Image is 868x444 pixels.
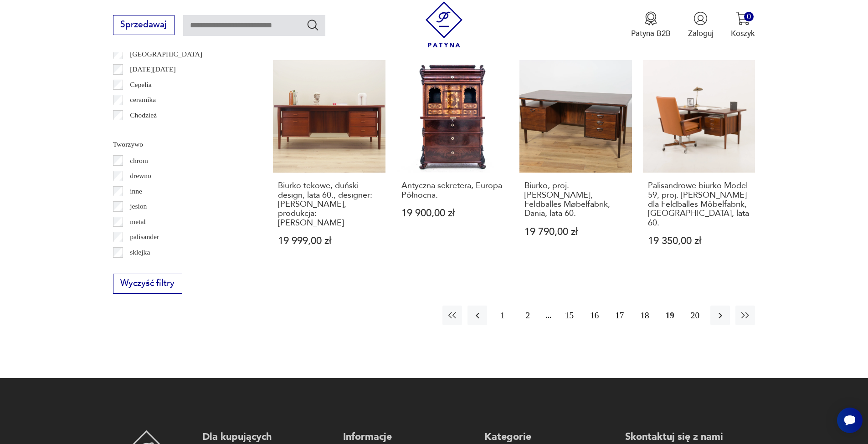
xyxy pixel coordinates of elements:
[644,11,658,26] img: Ikona medalu
[113,274,182,294] button: Wyczyść filtry
[130,262,145,274] p: szkło
[130,94,156,106] p: ceramika
[306,18,319,31] button: Szukaj
[130,200,147,212] p: jesion
[631,11,671,39] button: Patyna B2B
[585,306,604,325] button: 16
[273,60,385,267] a: Biurko tekowe, duński design, lata 60., designer: Arne Vodder, produkcja: SibastBiurko tekowe, du...
[688,11,714,39] button: Zaloguj
[837,408,863,433] iframe: Smartsupp widget button
[493,306,512,325] button: 1
[648,236,750,246] p: 19 350,00 zł
[202,430,332,444] p: Dla kupujących
[524,181,627,219] h3: Biurko, proj. [PERSON_NAME], Feldballes Møbelfabrik, Dania, lata 60.
[643,60,755,267] a: Palisandrowe biurko Model 59, proj. Kai Kristiansen dla Feldballes Möbelfabrik, Dania, lata 60.Pa...
[519,60,632,267] a: Biurko, proj. K. Kristiansen, Feldballes Møbelfabrik, Dania, lata 60.Biurko, proj. [PERSON_NAME],...
[278,236,380,246] p: 19 999,00 zł
[736,11,750,26] img: Ikona koszyka
[625,430,755,444] p: Skontaktuj się z nami
[635,306,654,325] button: 18
[130,246,150,258] p: sklejka
[560,306,579,325] button: 15
[396,60,509,267] a: Antyczna sekretera, Europa Północna.Antyczna sekretera, Europa Północna.19 900,00 zł
[744,12,754,21] div: 0
[130,63,175,75] p: [DATE][DATE]
[401,181,504,200] h3: Antyczna sekretera, Europa Północna.
[130,216,146,228] p: metal
[343,430,473,444] p: Informacje
[401,209,504,218] p: 19 900,00 zł
[693,11,708,26] img: Ikonka użytkownika
[113,15,175,35] button: Sprzedawaj
[113,22,175,29] a: Sprzedawaj
[130,185,142,197] p: inne
[518,306,538,325] button: 2
[524,227,627,237] p: 19 790,00 zł
[484,430,614,444] p: Kategorie
[631,28,671,39] p: Patyna B2B
[130,155,148,167] p: chrom
[130,109,157,121] p: Chodzież
[648,181,750,228] h3: Palisandrowe biurko Model 59, proj. [PERSON_NAME] dla Feldballes Möbelfabrik, [GEOGRAPHIC_DATA], ...
[688,28,714,39] p: Zaloguj
[130,231,159,243] p: palisander
[421,1,467,47] img: Patyna - sklep z meblami i dekoracjami vintage
[130,79,152,91] p: Cepelia
[685,306,705,325] button: 20
[130,124,156,136] p: Ćmielów
[731,28,755,39] p: Koszyk
[130,170,151,182] p: drewno
[113,138,247,150] p: Tworzywo
[660,306,680,325] button: 19
[130,48,202,60] p: [GEOGRAPHIC_DATA]
[610,306,629,325] button: 17
[731,11,755,39] button: 0Koszyk
[631,11,671,39] a: Ikona medaluPatyna B2B
[278,181,380,228] h3: Biurko tekowe, duński design, lata 60., designer: [PERSON_NAME], produkcja: [PERSON_NAME]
